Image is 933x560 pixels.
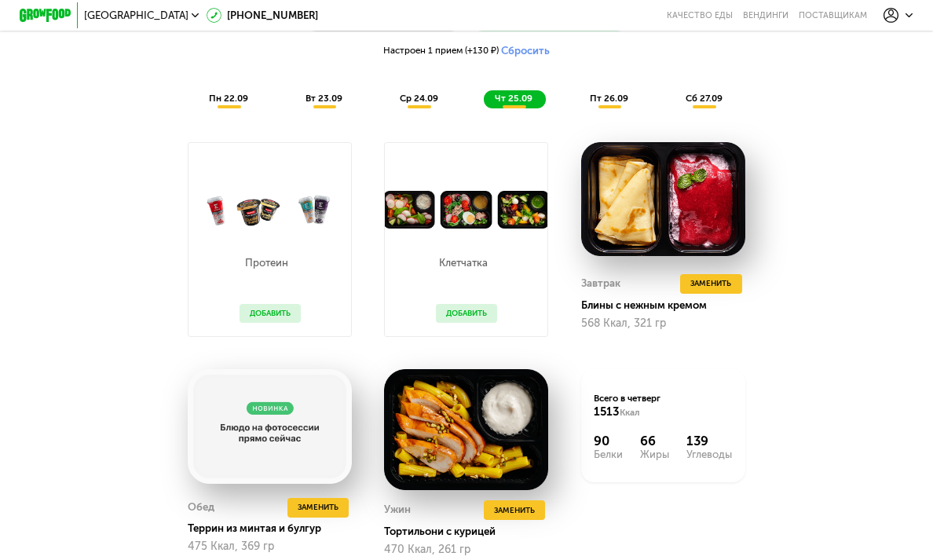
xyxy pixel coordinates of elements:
div: Ужин [384,500,411,520]
div: Всего в четверг [594,392,732,420]
a: Качество еды [667,10,733,20]
a: Вендинги [743,10,788,20]
span: пн 22.09 [209,93,248,104]
button: Сбросить [501,45,550,58]
span: Ккал [620,407,640,418]
div: 139 [686,434,732,449]
div: 66 [640,434,669,449]
div: Террин из минтая и булгур [188,522,362,536]
span: [GEOGRAPHIC_DATA] [84,10,188,20]
p: Клетчатка [436,258,492,268]
div: Тортильони с курицей [384,525,558,539]
div: Завтрак [581,274,620,294]
div: Жиры [640,449,669,459]
div: Блины с нежным кремом [581,299,756,313]
span: вт 23.09 [306,93,342,104]
span: ср 24.09 [400,93,438,104]
button: Заменить [484,500,545,520]
div: 568 Ккал, 321 гр [581,317,745,330]
div: поставщикам [799,10,867,20]
span: чт 25.09 [495,93,532,104]
div: Углеводы [686,449,732,459]
button: Заменить [680,274,741,294]
button: Добавить [240,304,301,324]
div: 90 [594,434,623,449]
span: Настроен 1 прием (+130 ₽) [383,46,499,56]
button: Заменить [287,498,349,518]
button: Добавить [436,304,497,324]
span: Заменить [298,501,338,514]
div: 475 Ккал, 369 гр [188,540,352,553]
a: [PHONE_NUMBER] [207,8,318,24]
div: Белки [594,449,623,459]
div: 470 Ккал, 261 гр [384,544,548,556]
span: Заменить [494,504,535,518]
span: 1513 [594,404,620,419]
span: Заменить [690,277,731,291]
div: Обед [188,498,214,518]
span: пт 26.09 [590,93,628,104]
p: Протеин [240,258,295,268]
span: сб 27.09 [686,93,723,104]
